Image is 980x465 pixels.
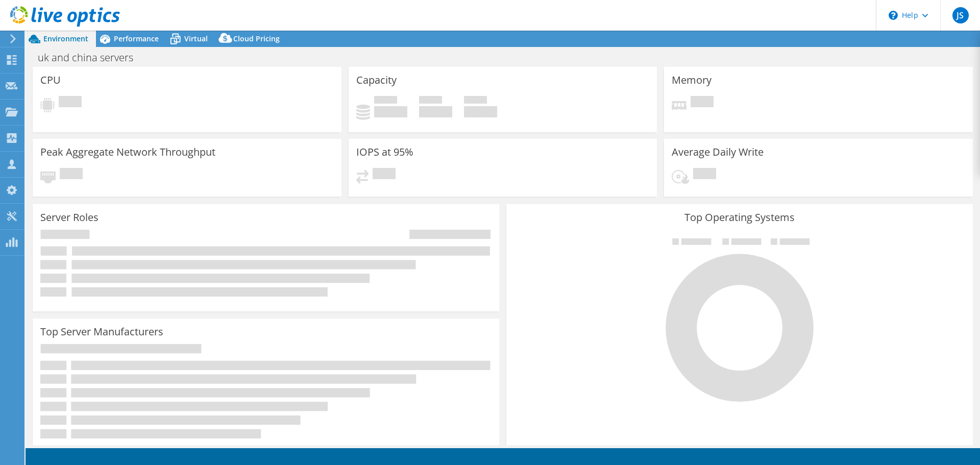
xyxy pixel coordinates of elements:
span: Pending [60,168,83,182]
span: Pending [693,168,716,182]
h3: Average Daily Write [672,146,764,158]
h4: 0 GiB [419,106,452,117]
h3: CPU [40,75,61,86]
span: Cloud Pricing [233,34,280,43]
h4: 0 GiB [464,106,497,117]
span: Pending [373,168,396,182]
span: Pending [691,96,714,110]
h3: IOPS at 95% [356,146,413,158]
h1: uk and china servers [33,52,149,63]
span: Used [374,96,397,106]
svg: \n [889,11,898,20]
span: Environment [43,34,88,43]
span: Pending [59,96,82,110]
h3: Server Roles [40,212,99,223]
span: JS [952,7,969,23]
span: Performance [114,34,159,43]
span: Total [464,96,487,106]
h4: 0 GiB [374,106,407,117]
span: Virtual [184,34,208,43]
h3: Capacity [356,75,397,86]
h3: Peak Aggregate Network Throughput [40,146,215,158]
span: Free [419,96,442,106]
h3: Memory [672,75,712,86]
h3: Top Server Manufacturers [40,326,163,337]
h3: Top Operating Systems [514,212,965,223]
